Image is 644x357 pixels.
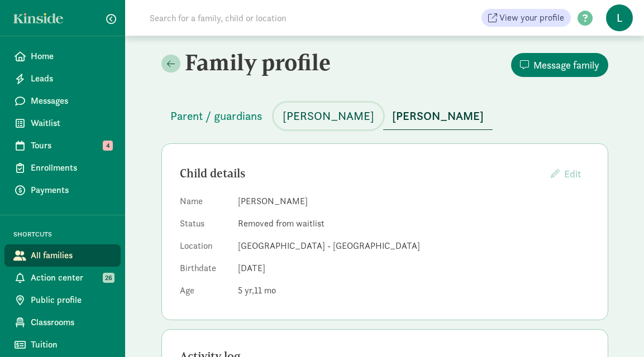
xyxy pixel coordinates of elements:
span: Tuition [31,338,112,351]
h2: Family profile [161,49,383,76]
span: Home [31,50,112,63]
span: L [606,4,633,31]
span: Classrooms [31,316,112,329]
a: Home [4,45,121,67]
button: Edit [542,162,590,186]
button: [PERSON_NAME] [274,103,383,129]
a: Action center 26 [4,267,121,289]
span: Action center [31,271,112,284]
a: [PERSON_NAME] [274,110,383,123]
a: Waitlist [4,112,121,134]
a: Payments [4,179,121,201]
dd: [PERSON_NAME] [238,195,590,208]
span: 26 [103,273,115,283]
dt: Birthdate [180,262,229,279]
dd: [GEOGRAPHIC_DATA] - [GEOGRAPHIC_DATA] [238,239,590,253]
span: [DATE] [238,262,265,274]
span: Payments [31,184,112,197]
span: [PERSON_NAME] [283,107,374,125]
span: All families [31,249,112,262]
iframe: Chat Widget [588,303,644,357]
span: [PERSON_NAME] [392,107,484,125]
span: Tours [31,139,112,152]
a: [PERSON_NAME] [383,110,493,123]
a: Classrooms [4,311,121,334]
span: Waitlist [31,117,112,130]
span: Messages [31,94,112,108]
button: [PERSON_NAME] [383,103,493,130]
dd: Removed from waitlist [238,217,590,230]
span: Edit [564,167,581,180]
a: Tuition [4,334,121,356]
a: Public profile [4,289,121,311]
a: All families [4,244,121,267]
dt: Age [180,284,229,302]
span: Public profile [31,293,112,307]
span: 5 [238,284,254,296]
dt: Status [180,217,229,235]
button: Parent / guardians [161,103,271,129]
a: View your profile [481,9,571,27]
a: Messages [4,90,121,112]
span: Enrollments [31,161,112,175]
span: Leads [31,72,112,85]
span: Message family [533,57,599,73]
dt: Location [180,239,229,257]
dt: Name [180,195,229,213]
div: Child details [180,165,542,182]
span: 11 [254,284,276,296]
a: Leads [4,67,121,90]
input: Search for a family, child or location [143,7,456,29]
a: Parent / guardians [161,110,271,123]
span: 4 [103,141,113,151]
span: Parent / guardians [170,107,263,125]
button: Message family [511,53,608,77]
span: View your profile [499,11,564,25]
a: Enrollments [4,157,121,179]
a: Tours 4 [4,134,121,157]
